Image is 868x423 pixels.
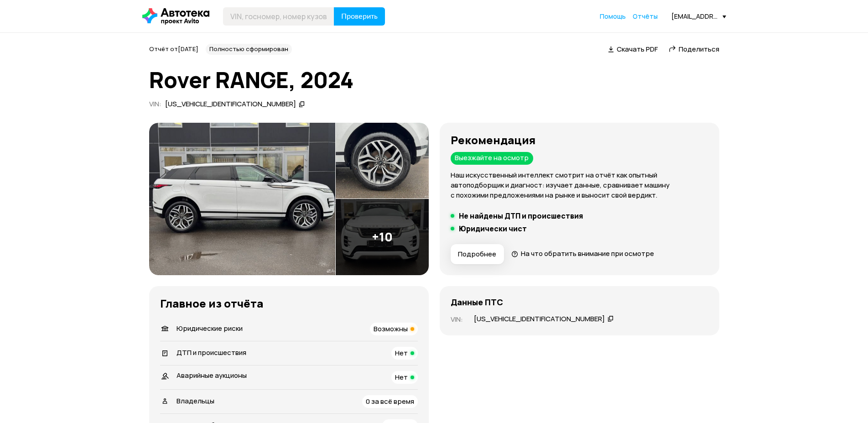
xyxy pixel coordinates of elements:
button: Проверить [334,7,385,26]
h4: Данные ПТС [451,297,503,307]
span: Владельцы [177,396,214,406]
a: На что обратить внимание при осмотре [511,249,655,258]
div: Выезжайте на осмотр [451,152,533,165]
h5: Юридически чист [459,224,527,233]
span: Отчёт от [DATE] [149,45,198,53]
span: 0 за всё время [366,397,414,406]
span: Нет [395,348,408,358]
span: Подробнее [458,250,496,259]
a: Отчёты [633,12,658,21]
span: Юридические риски [177,324,243,333]
h1: Rover RANGE, 2024 [149,68,719,92]
span: Поделиться [679,44,719,54]
input: VIN, госномер, номер кузова [223,7,334,26]
div: [US_VEHICLE_IDENTIFICATION_NUMBER] [474,314,605,324]
h3: Главное из отчёта [160,297,418,310]
h5: Не найдены ДТП и происшествия [459,211,583,220]
div: [US_VEHICLE_IDENTIFICATION_NUMBER] [165,99,296,109]
p: Наш искусственный интеллект смотрит на отчёт как опытный автоподборщик и диагност: изучает данные... [451,170,708,200]
span: Нет [395,372,408,382]
span: ДТП и происшествия [177,348,246,357]
p: VIN : [451,314,463,324]
span: Скачать PDF [617,44,658,54]
span: Проверить [341,13,378,20]
span: Аварийные аукционы [177,371,247,380]
a: Поделиться [669,44,719,54]
a: Помощь [600,12,626,21]
div: [EMAIL_ADDRESS][DOMAIN_NAME] [671,12,726,21]
span: VIN : [149,99,161,109]
span: Возможны [374,324,408,334]
button: Подробнее [451,244,504,264]
span: На что обратить внимание при осмотре [521,249,654,258]
div: Полностью сформирован [206,44,292,55]
h3: Рекомендация [451,134,708,146]
a: Скачать PDF [608,44,658,54]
